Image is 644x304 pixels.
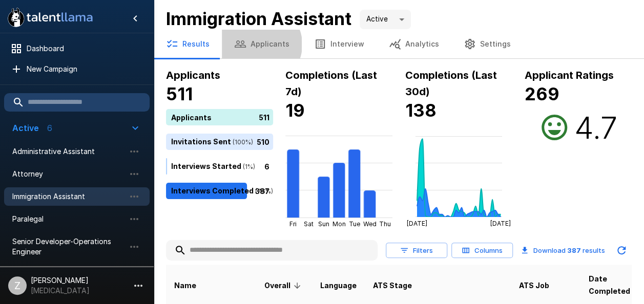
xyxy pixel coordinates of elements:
button: Applicants [222,30,302,58]
span: Date Completed [589,273,630,297]
b: 19 [285,100,305,121]
button: Columns [451,243,513,258]
tspan: Sat [304,220,314,228]
b: 269 [525,83,559,104]
tspan: [DATE] [490,220,511,227]
b: Completions (Last 7d) [285,69,377,98]
h2: 4.7 [574,109,617,146]
span: ATS Job [519,279,549,292]
tspan: Tue [349,220,360,228]
button: Results [154,30,222,58]
p: 387 [255,185,269,196]
span: ATS Stage [373,279,412,292]
tspan: [DATE] [406,220,427,227]
tspan: Sun [318,220,329,228]
p: 511 [259,112,269,122]
tspan: Mon [333,220,346,228]
button: Updated Today - 2:24 PM [611,240,632,260]
b: Applicant Ratings [525,69,614,81]
span: Name [174,279,196,292]
b: 387 [567,246,581,254]
b: Immigration Assistant [166,8,351,29]
span: Overall [264,279,304,292]
tspan: Wed [363,220,377,228]
div: Active [360,10,411,29]
span: Language [320,279,357,292]
tspan: Fri [289,220,297,228]
button: Download 387 results [517,240,609,260]
button: Filters [386,243,447,258]
b: 511 [166,83,193,104]
button: Settings [451,30,523,58]
tspan: Thu [379,220,391,228]
b: Applicants [166,69,220,81]
button: Interview [302,30,377,58]
b: 138 [405,100,437,121]
b: Completions (Last 30d) [405,69,497,98]
button: Analytics [377,30,451,58]
p: 6 [264,161,269,171]
p: 510 [257,136,269,147]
